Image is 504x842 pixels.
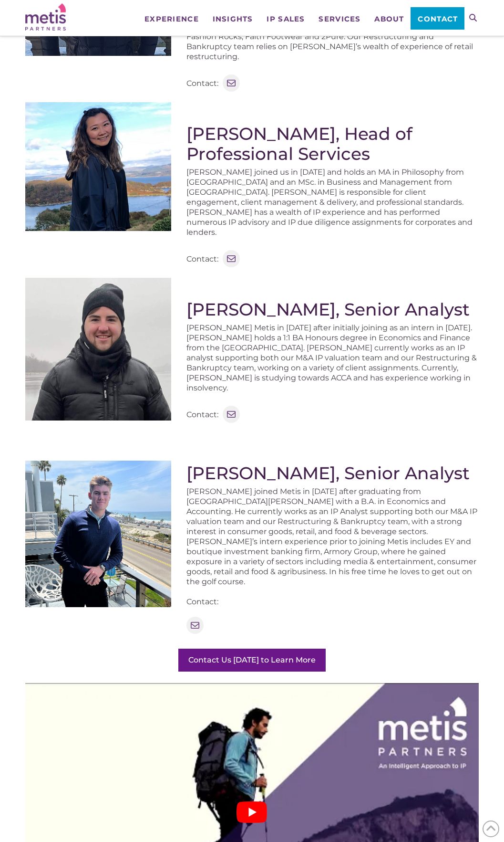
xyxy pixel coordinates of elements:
[213,15,253,22] span: Insights
[186,167,479,237] p: [PERSON_NAME] joined us in [DATE] and holds an MA in Philosophy from [GEOGRAPHIC_DATA] and an MSc...
[483,821,499,837] span: Back to Top
[186,254,218,264] p: Contact:
[186,463,479,483] h2: [PERSON_NAME], Senior Analyst
[186,323,479,393] p: [PERSON_NAME] Metis in [DATE] after initially joining as an intern in [DATE]. [PERSON_NAME] holds...
[186,299,479,319] h2: [PERSON_NAME], Senior Analyst
[186,486,479,587] p: [PERSON_NAME] joined Metis in [DATE] after graduating from [GEOGRAPHIC_DATA][PERSON_NAME] with a ...
[319,15,360,22] span: Services
[374,15,404,22] span: About
[25,461,171,607] img: Matthew Robertson - IP Analyst
[144,15,199,22] span: Experience
[186,124,479,164] h2: [PERSON_NAME], Head of Professional Services
[186,410,218,420] p: Contact:
[411,7,464,30] a: Contact
[25,102,171,231] img: Ruby Chan - Metis Partners Author
[186,597,479,607] p: Contact:
[267,15,305,22] span: IP Sales
[25,3,66,31] img: Metis Partners
[178,649,326,672] a: Contact Us [DATE] to Learn More
[186,78,218,88] p: Contact:
[418,15,458,22] span: Contact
